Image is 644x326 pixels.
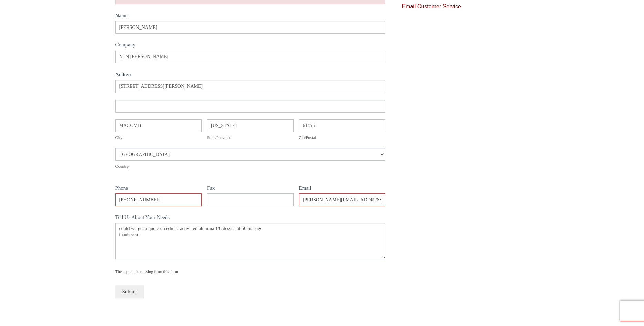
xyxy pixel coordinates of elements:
[115,11,386,21] label: Name
[115,184,202,194] label: Phone
[299,134,386,141] div: Zip/Postal
[207,134,294,141] div: State/Province
[115,213,386,223] label: Tell Us About Your Needs
[115,163,386,170] div: Country
[115,70,386,80] div: Address
[115,268,386,275] div: The captcha is missing from this form
[115,223,386,259] textarea: could we get a quote on edmac activated alumina 1/8 dessicant 50lbs bags thank you
[207,184,294,194] label: Fax
[402,3,461,9] a: Email Customer Service
[115,134,202,141] div: City
[299,184,386,194] label: Email
[115,285,144,298] button: Submit
[115,41,386,51] label: Company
